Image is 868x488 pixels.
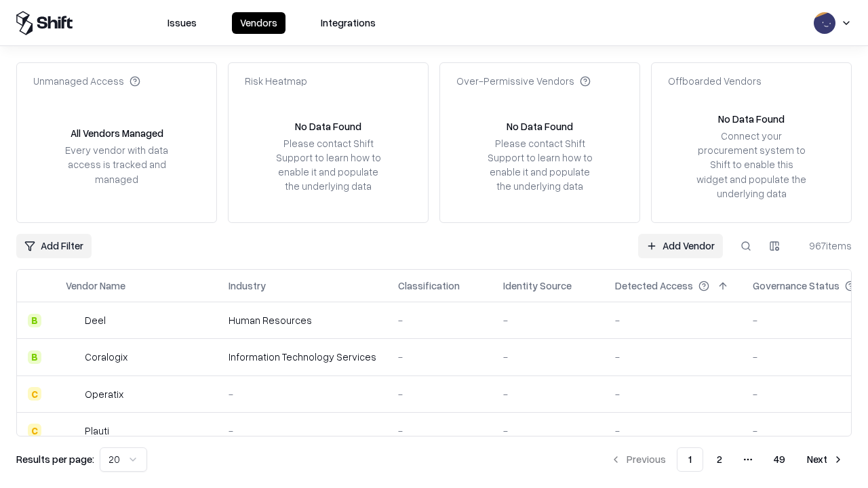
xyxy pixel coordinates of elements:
[763,447,796,472] button: 49
[229,387,376,401] div: -
[245,74,307,88] div: Risk Heatmap
[503,350,593,364] div: -
[66,350,79,364] img: Coralogix
[66,387,79,401] img: Operatix
[398,350,481,364] div: -
[16,234,92,258] button: Add Filter
[28,424,41,437] div: C
[66,424,79,437] img: Plauti
[503,424,593,438] div: -
[638,234,723,258] a: Add Vendor
[668,74,762,88] div: Offboarded Vendors
[602,447,852,472] nav: pagination
[295,119,361,134] div: No Data Found
[706,447,733,472] button: 2
[718,112,785,126] div: No Data Found
[66,279,125,293] div: Vendor Name
[229,279,266,293] div: Industry
[615,350,731,364] div: -
[615,387,731,401] div: -
[33,74,140,88] div: Unmanaged Access
[28,314,41,327] div: B
[16,452,94,466] p: Results per page:
[71,126,163,140] div: All Vendors Managed
[398,424,481,438] div: -
[615,279,693,293] div: Detected Access
[28,350,41,364] div: B
[677,447,703,472] button: 1
[398,387,481,401] div: -
[503,313,593,327] div: -
[66,314,79,327] img: Deel
[799,447,852,472] button: Next
[507,119,573,134] div: No Data Found
[398,313,481,327] div: -
[85,350,127,364] div: Coralogix
[159,12,205,34] button: Issues
[615,313,731,327] div: -
[28,387,41,401] div: C
[695,129,808,201] div: Connect your procurement system to Shift to enable this widget and populate the underlying data
[503,387,593,401] div: -
[313,12,384,34] button: Integrations
[503,279,572,293] div: Identity Source
[229,424,376,438] div: -
[272,136,384,194] div: Please contact Shift Support to learn how to enable it and populate the underlying data
[753,279,840,293] div: Governance Status
[398,279,460,293] div: Classification
[484,136,596,194] div: Please contact Shift Support to learn how to enable it and populate the underlying data
[615,424,731,438] div: -
[85,424,109,438] div: Plauti
[85,387,123,401] div: Operatix
[229,350,376,364] div: Information Technology Services
[85,313,106,327] div: Deel
[232,12,285,34] button: Vendors
[229,313,376,327] div: Human Resources
[60,143,173,186] div: Every vendor with data access is tracked and managed
[797,239,852,253] div: 967 items
[456,74,591,88] div: Over-Permissive Vendors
